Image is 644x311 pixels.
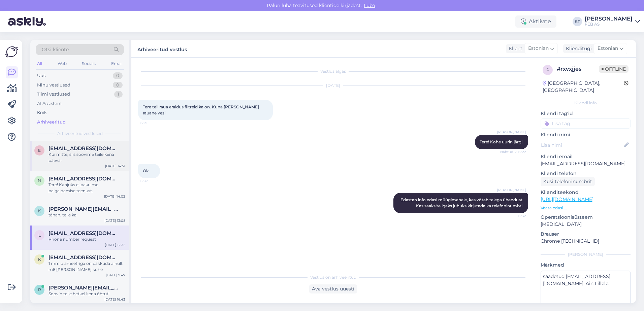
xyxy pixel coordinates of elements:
span: k [38,208,41,213]
span: L [38,233,41,238]
div: FEB AS [585,22,633,27]
div: Tiimi vestlused [37,91,70,98]
div: Kui mitte, siis soovime teile kena päeva! [49,151,125,164]
div: Aktiivne [515,15,556,28]
span: Offline [599,65,629,73]
span: kadi.meriroos@gmail.com [49,254,119,261]
p: [EMAIL_ADDRESS][DOMAIN_NAME] [541,160,631,167]
span: 12:32 [501,213,526,218]
p: Kliendi telefon [541,170,631,177]
div: 1 [114,91,123,98]
div: tänan. teile ka [49,212,125,218]
p: Klienditeekond [541,189,631,196]
span: Tere! Kohe uurin järgi. [480,139,523,144]
span: Estonian [598,45,618,52]
div: Web [56,59,68,68]
a: [PERSON_NAME]FEB AS [585,16,640,27]
div: Klient [506,45,522,52]
span: n [38,178,41,183]
span: karl.masing@hotmail.com [49,206,119,212]
div: Socials [80,59,97,68]
p: [MEDICAL_DATA] [541,221,631,228]
div: Klienditugi [563,45,592,52]
a: [URL][DOMAIN_NAME] [541,196,593,202]
div: Kliendi info [541,100,631,106]
span: Vestlus on arhiveeritud [310,274,356,280]
div: # rxvxjjes [557,65,599,73]
img: Askly Logo [5,45,18,58]
div: [DATE] 14:51 [105,164,125,169]
span: [PERSON_NAME] [497,130,526,135]
span: Luba [362,2,377,8]
div: All [36,59,43,68]
span: Tere teil raua eraldus filtreid ka on. Kuna [PERSON_NAME] rauane vesi [143,104,260,115]
div: [PERSON_NAME] [541,251,631,257]
div: [DATE] 14:02 [104,194,125,199]
div: Phone number request [49,236,125,242]
span: 12:32 [140,178,165,183]
label: Arhiveeritud vestlus [137,44,187,53]
div: Uus [37,72,45,79]
span: R [38,287,41,292]
div: [PERSON_NAME] [585,16,633,22]
div: Minu vestlused [37,82,70,89]
span: nataliapa3871@gmail.com [49,176,119,182]
span: Rainer.taidur@hotmail.com [49,285,119,291]
span: Edastan info edasi müügimehele, kes võtab teiega ühendust. Kas saaksite igaks juhuks kirjutada ka... [400,197,524,208]
span: Ok [143,168,149,173]
p: Märkmed [541,262,631,269]
div: Vestlus algas [138,68,528,74]
span: Estonian [528,45,549,52]
span: k [38,257,41,262]
span: Enriquepalade@gmail.com [49,145,119,151]
div: 1 mm diameetriga on pakkuda ainult m6 [PERSON_NAME] kohe [49,261,125,273]
div: Kõik [37,109,47,116]
p: Operatsioonisüsteem [541,214,631,221]
input: Lisa tag [541,118,631,129]
div: 0 [113,82,123,89]
div: KT [573,17,582,26]
p: Chrome [TECHNICAL_ID] [541,238,631,245]
input: Lisa nimi [541,141,623,149]
p: Brauser [541,231,631,238]
div: [DATE] 9:47 [106,273,125,278]
div: [DATE] 16:43 [104,297,125,302]
div: Küsi telefoninumbrit [541,177,595,186]
div: 0 [113,72,123,79]
div: [DATE] [138,82,528,89]
div: AI Assistent [37,100,62,107]
span: Arhiveeritud vestlused [57,131,103,137]
div: [DATE] 13:08 [104,218,125,223]
div: Tere! Kahjuks ei paku me paigaldamise teenust. [49,182,125,194]
span: 12:21 [140,120,165,126]
div: Soovin teile hetkel kena õhtut! [49,291,125,297]
p: Kliendi nimi [541,131,631,138]
p: Vaata edasi ... [541,205,631,211]
span: [PERSON_NAME] [497,187,526,193]
div: Email [110,59,124,68]
div: Ava vestlus uuesti [309,284,357,293]
span: Otsi kliente [42,46,69,53]
p: Kliendi email [541,153,631,160]
div: [GEOGRAPHIC_DATA], [GEOGRAPHIC_DATA] [543,80,624,94]
p: Kliendi tag'id [541,110,631,117]
div: Arhiveeritud [37,119,66,126]
span: Nähtud ✓ 12:22 [500,149,526,154]
span: r [546,67,549,72]
div: [DATE] 12:32 [105,242,125,247]
span: Lallkristel96@gmail.com [49,230,119,236]
span: E [38,148,41,153]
